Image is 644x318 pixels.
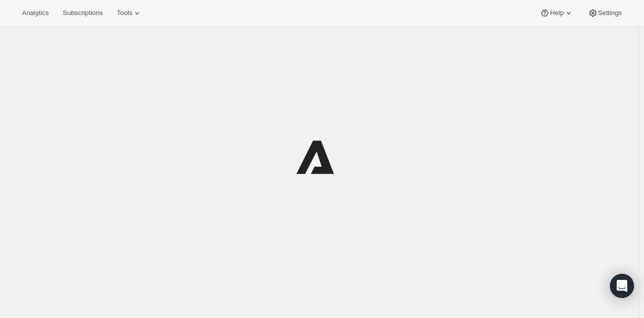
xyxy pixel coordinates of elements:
[111,6,148,20] button: Tools
[582,6,628,20] button: Settings
[550,9,563,17] span: Help
[117,9,132,17] span: Tools
[598,9,622,17] span: Settings
[534,6,579,20] button: Help
[22,9,49,17] span: Analytics
[610,274,634,298] div: Open Intercom Messenger
[63,9,103,17] span: Subscriptions
[16,6,55,20] button: Analytics
[57,6,109,20] button: Subscriptions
